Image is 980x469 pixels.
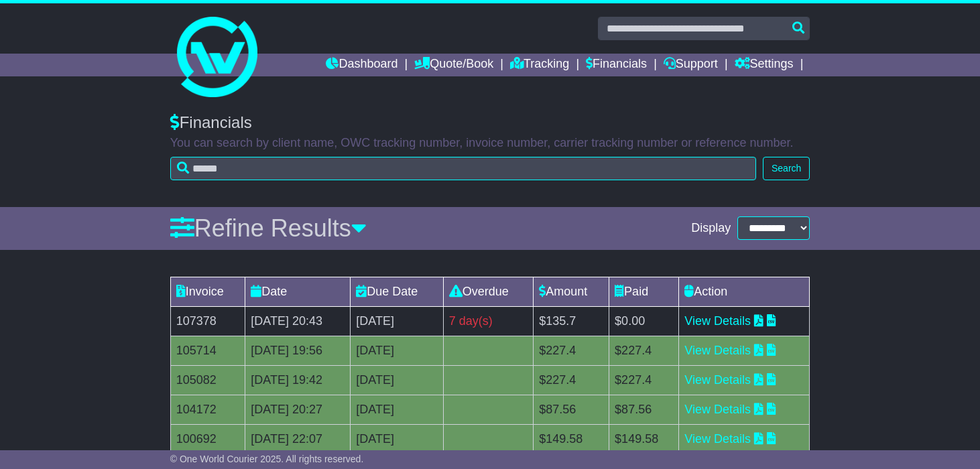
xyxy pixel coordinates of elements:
[170,395,245,424] td: 104172
[763,157,810,180] button: Search
[684,432,751,446] a: View Details
[170,277,245,306] td: Invoice
[351,336,443,365] td: [DATE]
[449,312,528,330] div: 7 day(s)
[586,54,647,76] a: Financials
[351,277,443,306] td: Due Date
[684,373,751,387] a: View Details
[534,365,609,395] td: $227.4
[691,221,731,236] span: Display
[170,136,810,151] p: You can search by client name, OWC tracking number, invoice number, carrier tracking number or re...
[609,336,679,365] td: $227.4
[170,424,245,454] td: 100692
[351,395,443,424] td: [DATE]
[351,306,443,336] td: [DATE]
[679,277,810,306] td: Action
[170,113,810,133] div: Financials
[245,277,351,306] td: Date
[534,395,609,424] td: $87.56
[609,277,679,306] td: Paid
[684,314,751,328] a: View Details
[245,365,351,395] td: [DATE] 19:42
[245,424,351,454] td: [DATE] 22:07
[245,336,351,365] td: [DATE] 19:56
[609,395,679,424] td: $87.56
[609,306,679,336] td: $0.00
[609,365,679,395] td: $227.4
[351,365,443,395] td: [DATE]
[534,424,609,454] td: $149.58
[684,403,751,416] a: View Details
[664,54,718,76] a: Support
[534,277,609,306] td: Amount
[351,424,443,454] td: [DATE]
[170,306,245,336] td: 107378
[684,344,751,357] a: View Details
[609,424,679,454] td: $149.58
[170,336,245,365] td: 105714
[170,454,364,464] span: © One World Courier 2025. All rights reserved.
[534,336,609,365] td: $227.4
[443,277,534,306] td: Overdue
[534,306,609,336] td: $135.7
[735,54,794,76] a: Settings
[510,54,569,76] a: Tracking
[326,54,397,76] a: Dashboard
[414,54,493,76] a: Quote/Book
[170,365,245,395] td: 105082
[245,395,351,424] td: [DATE] 20:27
[245,306,351,336] td: [DATE] 20:43
[170,214,367,242] a: Refine Results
